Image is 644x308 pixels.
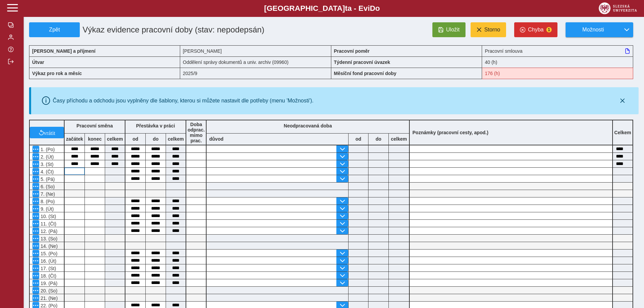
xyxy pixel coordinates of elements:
span: Chyba [528,27,544,33]
b: Týdenní pracovní úvazek [334,60,390,65]
div: Oddělení správy dokumentů a univ. archiv (09960) [180,56,331,68]
button: Menu [32,257,39,264]
span: 11. (Čt) [39,221,56,227]
b: celkem [389,136,409,142]
span: 8. (Po) [39,199,55,204]
button: Menu [32,205,39,212]
b: od [125,136,145,142]
button: Menu [32,168,39,175]
div: Fond pracovní doby (176 h) a součet hodin (24:15 h) se neshodují! [482,68,633,79]
button: Menu [32,250,39,257]
span: 13. (So) [39,236,57,241]
button: Menu [32,287,39,294]
b: Neodpracovaná doba [284,123,332,128]
div: [PERSON_NAME] [180,45,331,56]
span: 12. (Pá) [39,229,57,234]
button: Uložit [432,22,466,37]
span: 17. (St) [39,266,56,271]
span: 1 [546,27,552,32]
span: 19. (Pá) [39,281,57,286]
button: Menu [32,265,39,271]
button: Menu [32,175,39,182]
b: Útvar [32,60,44,65]
div: 2025/9 [180,68,331,79]
button: Menu [32,183,39,190]
span: Možnosti [571,27,615,33]
button: Menu [32,190,39,197]
span: 3. (St) [39,162,53,167]
span: Uložit [446,27,460,33]
button: Menu [32,280,39,286]
span: 10. (St) [39,214,56,219]
div: Pracovní smlouva [482,45,633,56]
b: Celkem [614,130,631,135]
button: Menu [32,272,39,279]
b: do [146,136,166,142]
b: Přestávka v práci [136,123,175,128]
span: Storno [484,27,500,33]
span: 4. (Čt) [39,169,54,174]
span: t [345,4,347,13]
b: Pracovní směna [76,123,113,128]
b: do [368,136,388,142]
b: Poznámky (pracovní cesty, apod.) [410,130,491,135]
span: 9. (Út) [39,206,54,212]
span: 6. (So) [39,184,55,189]
h1: Výkaz evidence pracovní doby (stav: nepodepsán) [80,22,283,37]
b: Pracovní poměr [334,48,370,54]
b: celkem [166,136,186,142]
button: Menu [32,294,39,301]
button: Chyba1 [514,22,557,37]
span: Zpět [32,27,77,33]
b: Měsíční fond pracovní doby [334,71,397,76]
span: 7. (Ne) [39,191,55,197]
img: logo_web_su.png [599,2,637,14]
b: celkem [105,136,125,142]
button: Menu [32,235,39,242]
button: Menu [32,153,39,160]
span: vrátit [44,130,55,135]
button: Možnosti [566,22,620,37]
span: 1. (Po) [39,147,55,152]
span: 16. (Út) [39,258,56,264]
b: [GEOGRAPHIC_DATA] a - Evi [20,4,624,13]
b: začátek [65,136,85,142]
span: 21. (Ne) [39,295,58,301]
span: 5. (Pá) [39,176,55,182]
button: Menu [32,220,39,227]
div: Časy příchodu a odchodu jsou vyplněny dle šablony, kterou si můžete nastavit dle potřeby (menu 'M... [53,98,314,104]
div: 40 (h) [482,56,633,68]
b: konec [85,136,105,142]
button: Menu [32,161,39,167]
button: Menu [32,228,39,234]
span: 15. (Po) [39,251,57,256]
span: 14. (Ne) [39,243,58,249]
button: Zpět [29,22,80,37]
b: od [349,136,368,142]
button: Menu [32,198,39,205]
b: Výkaz pro rok a měsíc [32,71,82,76]
span: o [375,4,380,13]
b: důvod [209,136,223,142]
button: vrátit [30,127,64,138]
button: Menu [32,146,39,152]
button: Menu [32,242,39,249]
span: D [370,4,375,13]
button: Storno [471,22,506,37]
span: 20. (So) [39,288,57,293]
b: [PERSON_NAME] a příjmení [32,48,95,54]
span: 2. (Út) [39,154,54,160]
span: 18. (Čt) [39,273,56,279]
button: Menu [32,213,39,219]
b: Doba odprac. mimo prac. [188,122,205,143]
